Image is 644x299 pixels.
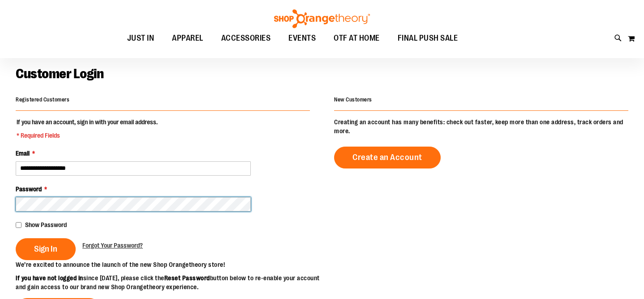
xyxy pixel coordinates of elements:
[16,150,30,157] span: Email
[164,274,210,282] strong: Reset Password
[16,274,322,291] p: since [DATE], please click the button below to re-enable your account and gain access to our bran...
[389,28,467,49] a: FINAL PUSH SALE
[163,28,212,49] a: APPAREL
[172,28,203,48] span: APPAREL
[398,28,458,48] span: FINAL PUSH SALE
[82,242,143,249] span: Forgot Your Password?
[273,9,371,28] img: Shop Orangetheory
[118,28,163,49] a: JUST IN
[25,221,67,228] span: Show Password
[352,152,422,162] span: Create an Account
[325,28,389,49] a: OTF AT HOME
[127,28,155,48] span: JUST IN
[334,97,372,103] strong: New Customers
[16,185,42,193] span: Password
[16,66,103,81] span: Customer Login
[82,241,143,250] a: Forgot Your Password?
[17,131,158,140] span: * Required Fields
[16,238,76,260] button: Sign In
[16,97,69,103] strong: Registered Customers
[16,260,322,269] p: We’re excited to announce the launch of the new Shop Orangetheory store!
[16,274,83,282] strong: If you have not logged in
[16,118,159,140] legend: If you have an account, sign in with your email address.
[334,147,441,168] a: Create an Account
[212,28,280,49] a: ACCESSORIES
[34,244,57,254] span: Sign In
[288,28,316,48] span: EVENTS
[334,28,380,48] span: OTF AT HOME
[334,118,628,135] p: Creating an account has many benefits: check out faster, keep more than one address, track orders...
[279,28,325,49] a: EVENTS
[221,28,271,48] span: ACCESSORIES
